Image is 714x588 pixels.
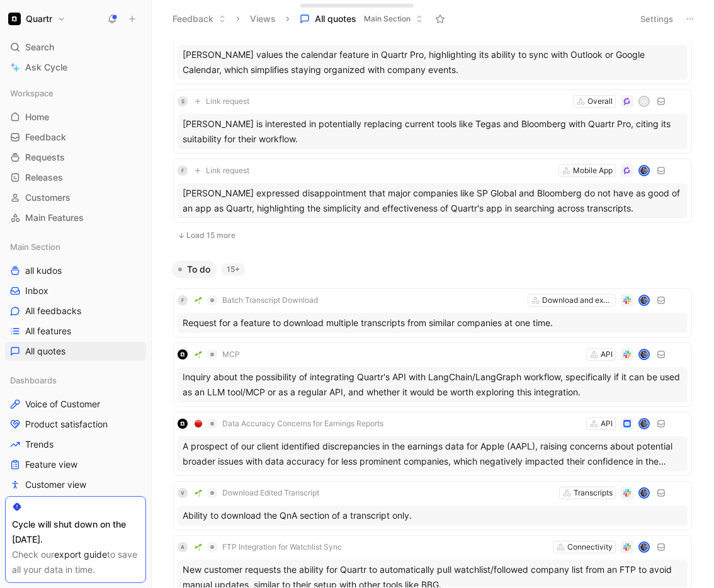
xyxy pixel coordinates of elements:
div: Overall [587,95,613,108]
a: Ask Cycle [5,58,146,77]
span: Link request [206,166,249,176]
span: Link request [206,96,249,106]
div: Download and export [542,294,613,307]
button: Link request [190,94,254,109]
span: Ask Cycle [25,60,67,75]
img: avatar [640,166,649,175]
span: Product satisfaction [25,418,108,431]
img: logo [178,349,188,359]
span: Main Section [364,13,411,25]
button: To do [172,261,217,278]
div: Inquiry about the possibility of integrating Quartr's API with LangChain/LangGraph workflow, spec... [178,367,688,402]
span: MCP [222,349,240,359]
a: All features [5,322,146,341]
span: All features [25,325,71,337]
span: all kudos [25,264,62,277]
div: DashboardsVoice of CustomerProduct satisfactionTrendsFeature viewCustomer view [5,371,146,494]
span: All quotes [25,345,65,358]
a: Home [5,108,146,127]
span: Releases [25,171,63,184]
button: Load 15 more [173,228,692,243]
span: Inbox [25,285,48,297]
span: Dashboards [10,374,57,387]
a: Main Features [5,208,146,227]
a: All quotes [5,342,146,361]
span: Search [25,40,54,55]
div: Transcripts [574,487,613,499]
img: 🌱 [195,351,202,358]
a: Releases [5,168,146,187]
span: Customers [25,191,71,204]
span: Requests [25,151,65,164]
img: 🌱 [195,543,202,551]
div: V [178,488,188,498]
div: [PERSON_NAME] values the calendar feature in Quartr Pro, highlighting its ability to sync with Ou... [178,45,688,80]
div: Dashboards [5,371,146,390]
div: [PERSON_NAME] expressed disappointment that major companies like SP Global and Bloomberg do not h... [178,183,688,218]
span: Home [25,111,49,123]
img: 🌱 [195,297,202,304]
div: A prospect of our client identified discrepancies in the earnings data for Apple (AAPL), raising ... [178,436,688,472]
span: Batch Transcript Download [222,295,318,305]
a: V🌱Download Edited TranscriptTranscriptsavatarAbility to download the QnA section of a transcript ... [173,481,692,530]
div: F [178,166,188,176]
button: Link request [190,163,254,178]
img: 🔴 [195,420,202,427]
div: Main Section [5,237,146,256]
img: avatar [640,419,649,428]
a: logo🌱MCPAPIavatarInquiry about the possibility of integrating Quartr's API with LangChain/LangGra... [173,342,692,407]
a: Voice of Customer [5,395,146,414]
span: Feature view [25,458,77,471]
button: 🌱FTP Integration for Watchlist Sync [190,540,346,555]
span: All feedbacks [25,305,81,317]
a: Feedback [5,128,146,147]
span: Trends [25,438,54,451]
div: 15+ [222,263,245,276]
span: Data Accuracy Concerns for Earnings Reports [222,419,383,429]
div: Search [5,38,146,57]
button: 🌱Batch Transcript Download [190,293,322,308]
img: avatar [640,489,649,497]
div: API [601,417,613,430]
a: SLink requestCalendarH[PERSON_NAME] values the calendar feature in Quartr Pro, highlighting its a... [173,20,692,84]
a: FLink requestMobile Appavatar[PERSON_NAME] expressed disappointment that major companies like SP ... [173,159,692,223]
span: Workspace [10,87,54,99]
div: API [601,348,613,361]
img: Quartr [8,13,21,25]
a: Customers [5,188,146,207]
div: Check our to save all your data in time. [12,547,139,577]
a: export guide [54,549,107,560]
a: Feature view [5,455,146,474]
div: H [640,97,649,106]
div: A [178,542,188,552]
img: avatar [640,543,649,551]
button: Feedback [167,9,232,28]
h1: Quartr [26,13,52,25]
img: avatar [640,296,649,305]
a: Product satisfaction [5,415,146,434]
img: avatar [640,350,649,359]
a: all kudos [5,261,146,280]
span: Main Section [10,240,60,253]
button: QuartrQuartr [5,10,69,28]
div: [PERSON_NAME] is interested in potentially replacing current tools like Tegas and Bloomberg with ... [178,114,688,149]
div: Mobile App [573,164,613,177]
span: Customer view [25,478,86,491]
img: logo [178,419,188,429]
button: All quotesMain Section [294,9,429,28]
a: Trends [5,435,146,454]
div: Request for a feature to download multiple transcripts from similar companies at one time. [178,313,688,333]
a: Inbox [5,281,146,300]
div: Connectivity [567,541,613,553]
a: logo🔴Data Accuracy Concerns for Earnings ReportsAPIavatarA prospect of our client identified disc... [173,412,692,476]
img: 🌱 [195,489,202,497]
a: F🌱Batch Transcript DownloadDownload and exportavatarRequest for a feature to download multiple tr... [173,288,692,337]
span: All quotes [315,13,356,25]
div: Main Sectionall kudosInboxAll feedbacksAll featuresAll quotes [5,237,146,361]
button: 🔴Data Accuracy Concerns for Earnings Reports [190,416,388,431]
span: Feedback [25,131,66,144]
div: Workspace [5,84,146,103]
button: 🌱MCP [190,347,244,362]
button: Views [244,9,281,28]
div: Ability to download the QnA section of a transcript only. [178,506,688,526]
